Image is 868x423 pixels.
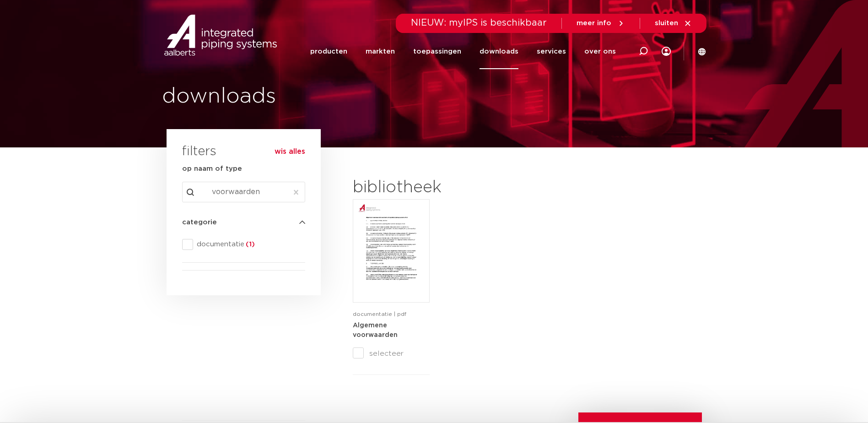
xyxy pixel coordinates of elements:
span: documentatie [193,240,305,249]
nav: Menu [310,34,616,69]
h4: categorie [182,217,305,228]
img: algemene-voorwaarden-aalberts-integrated-piping-systems-bv-nl-pdf.jpg [355,201,427,300]
a: services [537,34,566,69]
h3: filters [182,141,216,163]
a: producten [310,34,347,69]
span: (1) [244,241,255,248]
span: meer info [577,20,611,27]
a: sluiten [655,19,692,27]
a: over ons [584,34,616,69]
a: toepassingen [413,34,461,69]
a: downloads [480,34,518,69]
label: selecteer [353,348,430,359]
div: documentatie(1) [182,239,305,250]
h1: downloads [162,82,430,111]
strong: op naam of type [182,165,242,172]
span: documentatie | pdf [353,311,406,317]
span: sluiten [655,20,678,27]
a: markten [366,34,395,69]
a: Algemene voorwaarden [353,322,398,339]
a: meer info [577,19,625,27]
span: NIEUW: myIPS is beschikbaar [411,18,547,27]
h2: bibliotheek [353,177,516,199]
button: wis alles [275,147,305,156]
